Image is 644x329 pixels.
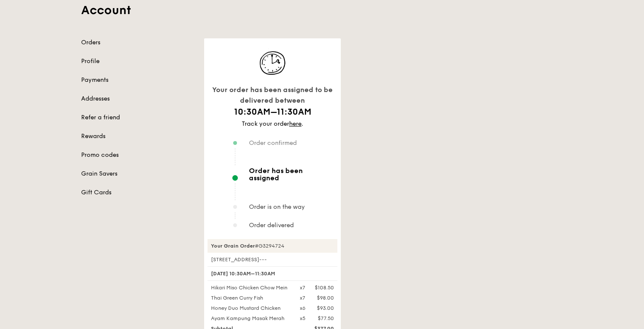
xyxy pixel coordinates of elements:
[81,3,563,18] h1: Account
[208,120,337,128] div: Track your order .
[249,139,297,147] span: Order confirmed
[208,266,337,281] div: [DATE] 10:30AM–11:30AM
[317,305,334,312] div: $93.00
[208,84,337,106] div: Your order has been assigned to be delivered between
[81,188,194,197] a: Gift Cards
[315,284,334,291] div: $108.50
[300,294,305,301] div: x7
[206,315,295,322] div: Ayam Kampung Masak Merah
[249,167,334,182] span: Order has been assigned
[300,305,305,312] div: x6
[81,95,194,103] a: Addresses
[251,49,294,78] img: icon-track-normal@2x.d40d1303.png
[206,305,295,312] div: Honey Duo Mustard Chicken
[211,243,255,249] strong: Your Grain Order
[206,294,295,301] div: Thai Green Curry Fish
[289,120,302,127] a: here
[81,170,194,178] a: Grain Savers
[249,203,305,211] span: Order is on the way
[208,256,337,263] div: [STREET_ADDRESS]---
[81,151,194,159] a: Promo codes
[300,284,305,291] div: x7
[249,222,294,229] span: Order delivered
[81,57,194,66] a: Profile
[81,38,194,47] a: Orders
[317,294,334,301] div: $98.00
[81,132,194,141] a: Rewards
[81,76,194,84] a: Payments
[81,113,194,122] a: Refer a friend
[208,106,337,118] h1: 10:30AM–11:30AM
[318,315,334,322] div: $77.50
[300,315,305,322] div: x5
[208,239,337,253] div: #G3294724
[206,284,295,291] div: Hikari Miso Chicken Chow Mein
